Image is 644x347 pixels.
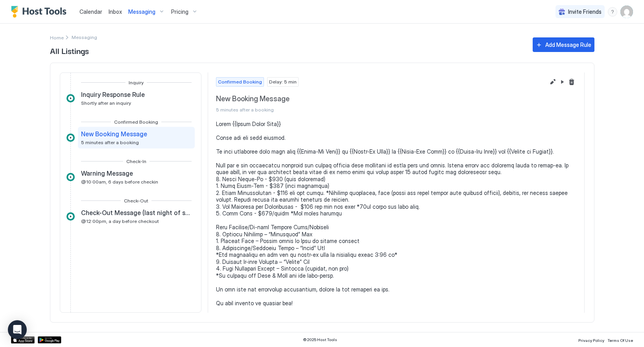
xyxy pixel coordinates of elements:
[109,7,122,16] a: Inbox
[81,209,190,217] span: Check-Out Message (last night of stay)
[11,336,35,343] a: App Store
[216,121,576,327] pre: Lorem {{Ipsum Dolor Sita}} Conse adi eli sedd eiusmod. Te inci utlaboree dolo magn aliq {{Enima-M...
[79,7,102,16] a: Calendar
[216,95,545,104] span: New Booking Message
[608,7,617,17] div: menu
[126,158,146,164] span: Check-In
[607,338,633,343] span: Terms Of Use
[72,34,97,40] span: Breadcrumb
[567,77,576,87] button: Delete message rule
[50,33,64,41] a: Home
[81,130,147,138] span: New Booking Message
[557,77,567,87] button: Pause Message Rule
[50,35,64,41] span: Home
[50,33,64,41] div: Breadcrumb
[109,8,122,15] span: Inbox
[303,337,337,342] span: © 2025 Host Tools
[38,336,61,343] a: Google Play Store
[79,8,102,15] span: Calendar
[568,8,602,15] span: Invite Friends
[269,78,297,85] span: Delay: 5 min
[81,169,133,177] span: Warning Message
[114,119,158,125] span: Confirmed Booking
[533,37,594,52] button: Add Message Rule
[216,107,545,113] span: 5 minutes after a booking
[81,100,131,106] span: Shortly after an inquiry
[11,6,70,18] a: Host Tools Logo
[620,6,633,18] div: User profile
[81,91,145,98] span: Inquiry Response Rule
[124,198,148,204] span: Check-Out
[578,336,604,344] a: Privacy Policy
[128,8,155,15] span: Messaging
[50,45,525,56] span: All Listings
[171,8,188,15] span: Pricing
[81,179,158,185] span: @10:00am, 6 days before checkin
[218,78,262,85] span: Confirmed Booking
[545,41,591,49] div: Add Message Rule
[607,336,633,344] a: Terms Of Use
[129,80,144,85] span: Inquiry
[578,338,604,343] span: Privacy Policy
[548,77,557,87] button: Edit message rule
[8,320,27,339] div: Open Intercom Messenger
[81,218,159,224] span: @12:00pm, a day before checkout
[81,139,139,145] span: 5 minutes after a booking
